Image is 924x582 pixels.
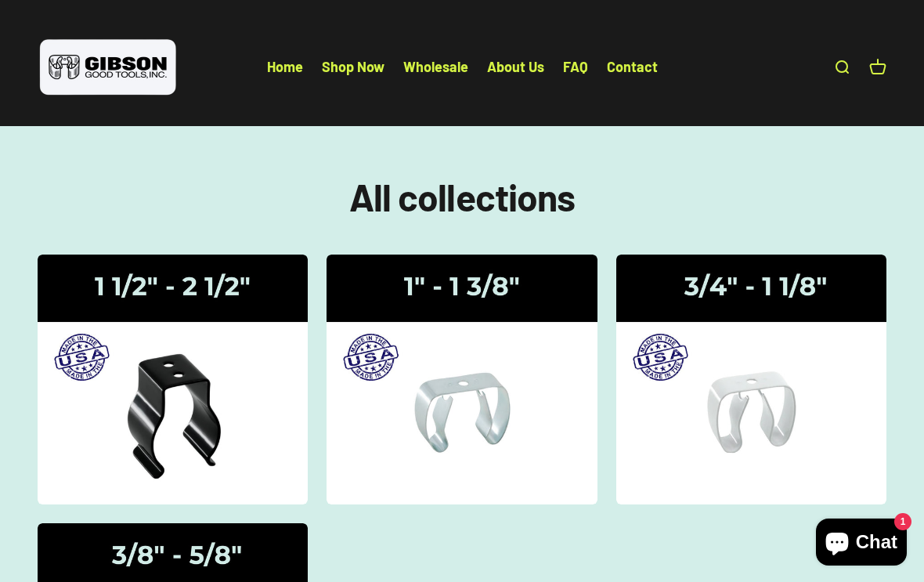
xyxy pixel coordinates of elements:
[487,59,544,76] a: About Us
[327,255,597,504] img: Gripper Clips | 1" - 1 3/8"
[38,255,308,504] img: Gibson gripper clips one and a half inch to two and a half inches
[607,59,658,76] a: Contact
[811,519,911,569] inbox-online-store-chat: Shopify online store chat
[563,59,588,76] a: FAQ
[616,255,886,504] img: Gripper Clips | 3/4" - 1 1/8"
[322,59,384,76] a: Shop Now
[403,59,468,76] a: Wholesale
[38,176,886,218] h1: All collections
[267,59,303,76] a: Home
